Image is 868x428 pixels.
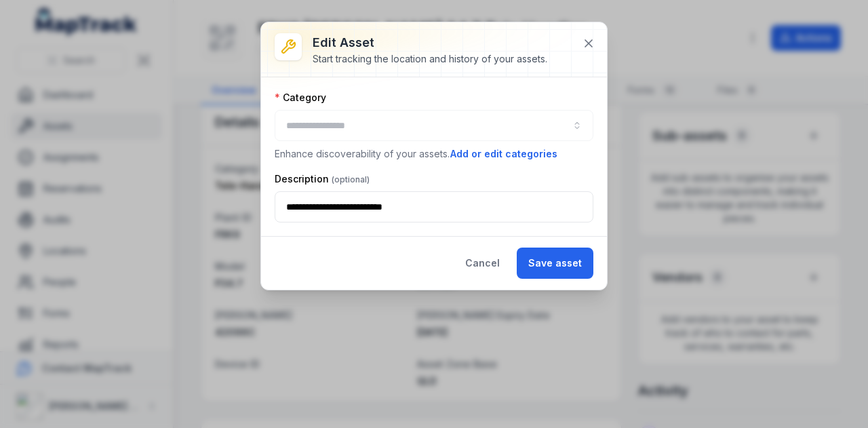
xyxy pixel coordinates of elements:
button: Save asset [517,248,593,279]
h3: Edit asset [313,33,547,52]
div: Start tracking the location and history of your assets. [313,52,547,66]
label: Category [275,91,326,104]
button: Add or edit categories [450,147,558,161]
label: Description [275,172,370,186]
p: Enhance discoverability of your assets. [275,147,593,161]
button: Cancel [454,248,511,279]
